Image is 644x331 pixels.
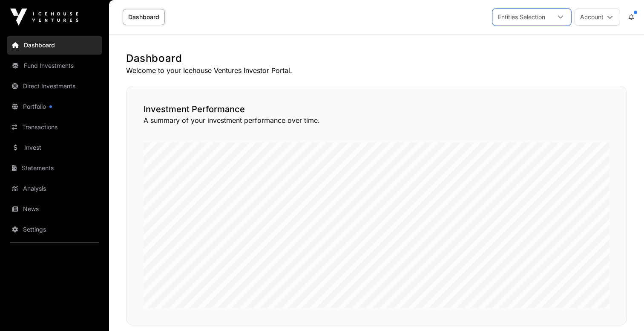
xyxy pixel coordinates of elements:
[575,9,620,26] button: Account
[144,115,609,125] p: A summary of your investment performance over time.
[7,118,102,136] a: Transactions
[7,36,102,55] a: Dashboard
[7,138,102,157] a: Invest
[7,97,102,116] a: Portfolio
[7,179,102,198] a: Analysis
[7,220,102,239] a: Settings
[7,159,102,177] a: Statements
[144,103,609,115] h2: Investment Performance
[7,56,102,75] a: Fund Investments
[126,65,627,75] p: Welcome to your Icehouse Ventures Investor Portal.
[7,200,102,218] a: News
[601,290,644,331] iframe: Chat Widget
[123,9,165,25] a: Dashboard
[7,77,102,96] a: Direct Investments
[10,9,78,26] img: Icehouse Ventures Logo
[493,9,550,25] div: Entities Selection
[126,52,627,65] h1: Dashboard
